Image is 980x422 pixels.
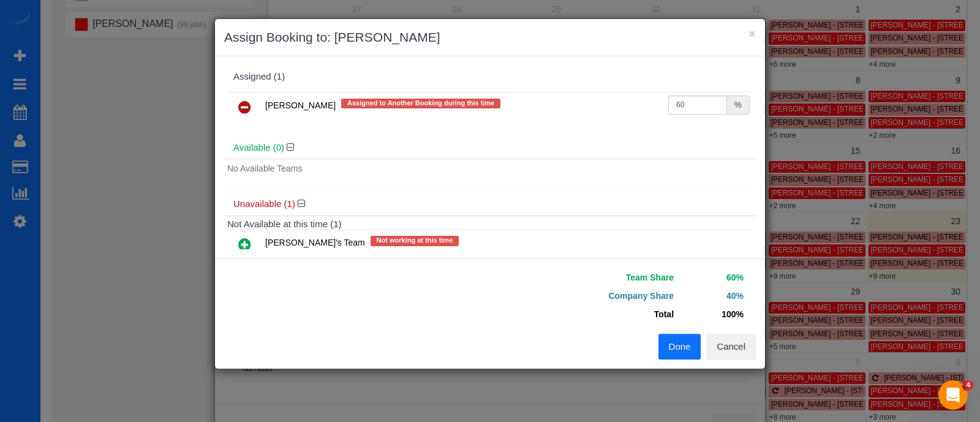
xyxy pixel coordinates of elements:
h4: Unavailable (1) [233,199,747,209]
td: Team Share [499,268,677,287]
td: 60% [677,268,747,287]
span: 4 [963,380,973,390]
div: % [727,96,750,115]
span: No Available Teams [227,164,302,173]
td: 100% [677,305,747,323]
span: Not working at this time [371,236,459,246]
span: [PERSON_NAME] [265,100,336,110]
td: 40% [677,287,747,305]
h4: Not Available at this time (1) [227,219,753,230]
button: Cancel [706,334,756,360]
h4: Available (0) [233,143,747,153]
h3: Assign Booking to: [PERSON_NAME] [224,28,756,47]
iframe: Intercom live chat [938,380,968,410]
div: Assigned (1) [233,72,747,82]
td: Total [499,305,677,323]
button: × [748,27,756,40]
span: Assigned to Another Booking during this time [341,99,500,108]
span: [PERSON_NAME]'s Team [265,238,365,248]
button: Done [658,334,701,360]
td: Company Share [499,287,677,305]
